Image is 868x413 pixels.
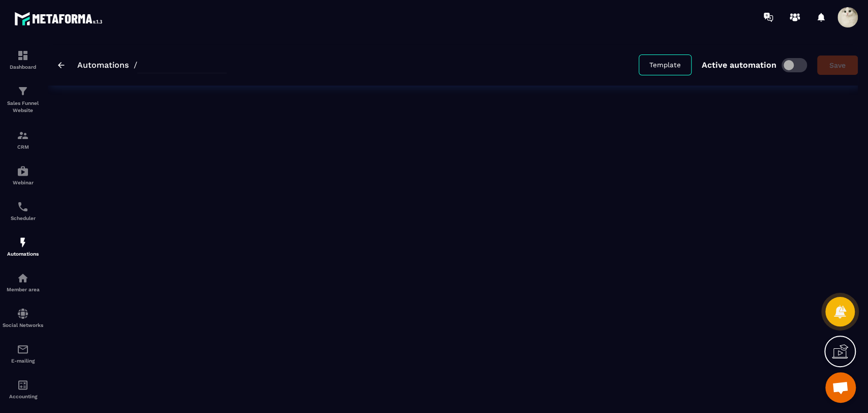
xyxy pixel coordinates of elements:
p: Member area [3,287,43,292]
img: automations [17,272,29,284]
p: Dashboard [3,64,43,70]
p: Accounting [3,394,43,399]
p: Webinar [3,180,43,185]
a: accountantaccountantAccounting [3,371,43,407]
img: social-network [17,308,29,320]
p: Social Networks [3,322,43,328]
img: formation [17,129,29,142]
img: arrow [58,62,65,68]
img: formation [17,49,29,62]
img: automations [17,236,29,249]
p: Automations [3,251,43,257]
a: formationformationDashboard [3,42,43,77]
img: formation [17,85,29,97]
a: social-networksocial-networkSocial Networks [3,300,43,336]
div: Mở cuộc trò chuyện [825,372,856,403]
a: schedulerschedulerScheduler [3,193,43,229]
a: automationsautomationsMember area [3,264,43,300]
img: accountant [17,379,29,391]
span: / [134,60,137,70]
a: emailemailE-mailing [3,336,43,371]
p: CRM [3,144,43,150]
a: Automations [77,60,129,70]
p: Sales Funnel Website [3,100,43,114]
a: automationsautomationsAutomations [3,229,43,264]
img: scheduler [17,201,29,213]
button: Template [639,54,692,75]
img: logo [14,9,106,28]
a: formationformationSales Funnel Website [3,77,43,122]
a: automationsautomationsWebinar [3,157,43,193]
a: formationformationCRM [3,122,43,157]
p: Scheduler [3,215,43,221]
img: email [17,343,29,355]
p: Active automation [702,60,776,70]
p: E-mailing [3,358,43,364]
img: automations [17,165,29,177]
